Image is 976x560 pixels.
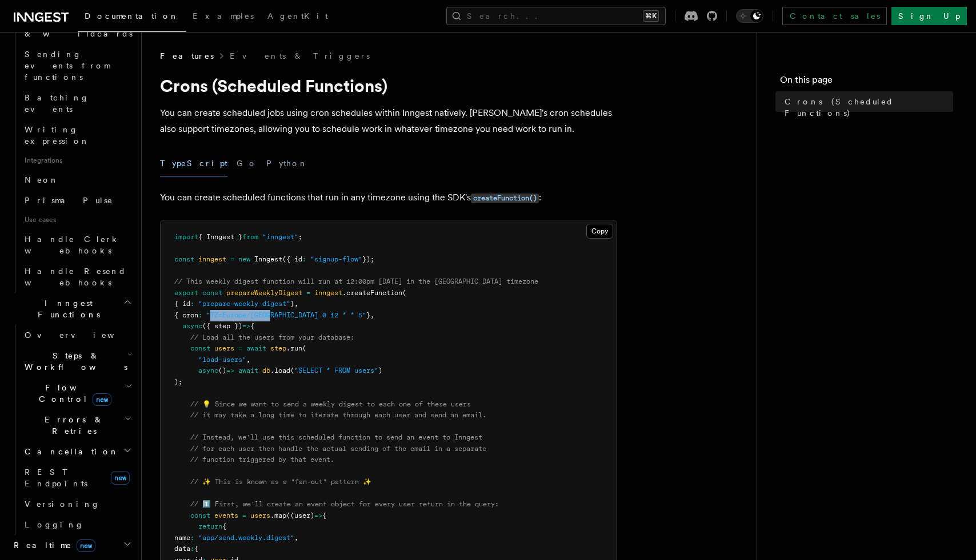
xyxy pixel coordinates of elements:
[20,119,134,151] a: Writing expression
[25,267,126,287] span: Handle Resend webhooks
[237,151,257,176] button: Go
[9,539,95,551] span: Realtime
[174,545,190,553] span: data
[20,377,134,409] button: Flow Controlnew
[198,534,294,542] span: "app/send.weekly.digest"
[342,289,402,297] span: .createFunction
[230,50,370,62] a: Events & Triggers
[174,277,538,285] span: // This weekly digest function will run at 12:00pm [DATE] in the [GEOGRAPHIC_DATA] timezone
[174,255,194,263] span: const
[262,366,270,374] span: db
[193,11,254,21] span: Examples
[20,462,134,494] a: REST Endpointsnew
[362,255,374,263] span: });
[182,322,202,330] span: async
[20,151,134,170] span: Integrations
[174,378,182,386] span: );
[267,11,328,21] span: AgentKit
[20,350,127,373] span: Steps & Workflows
[190,456,334,464] span: // function triggered by that event.
[218,366,226,374] span: ()
[190,500,499,508] span: // 1️⃣ First, we'll create an event object for every user return in the query:
[250,322,254,330] span: {
[446,7,666,25] button: Search...⌘K
[174,233,198,241] span: import
[246,344,266,352] span: await
[322,511,326,519] span: {
[174,289,198,297] span: export
[77,539,95,552] span: new
[25,520,84,529] span: Logging
[20,494,134,514] a: Versioning
[242,511,246,519] span: =
[190,400,471,408] span: // 💡 Since we want to send a weekly digest to each one of these users
[78,3,186,32] a: Documentation
[25,468,87,488] span: REST Endpoints
[246,356,250,364] span: ,
[160,75,617,96] h1: Crons (Scheduled Functions)
[471,194,539,203] code: createFunction()
[190,511,210,519] span: const
[366,311,370,319] span: }
[20,190,134,211] a: Prisma Pulse
[20,382,126,405] span: Flow Control
[25,50,110,82] span: Sending events from functions
[298,233,302,241] span: ;
[25,235,120,255] span: Handle Clerk webhooks
[9,325,134,535] div: Inngest Functions
[780,73,953,91] h4: On this page
[190,534,194,542] span: :
[270,366,290,374] span: .load
[261,3,335,31] a: AgentKit
[226,366,234,374] span: =>
[9,297,123,320] span: Inngest Functions
[282,255,302,263] span: ({ id
[198,522,222,530] span: return
[174,534,190,542] span: name
[198,255,226,263] span: inngest
[222,522,226,530] span: {
[20,44,134,87] a: Sending events from functions
[294,300,298,308] span: ,
[378,366,382,374] span: )
[20,211,134,229] span: Use cases
[266,151,308,176] button: Python
[20,325,134,345] a: Overview
[9,535,134,555] button: Realtimenew
[20,229,134,261] a: Handle Clerk webhooks
[20,414,124,437] span: Errors & Retries
[20,446,119,457] span: Cancellation
[198,311,202,319] span: :
[25,175,59,184] span: Neon
[314,511,322,519] span: =>
[190,411,486,419] span: // it may take a long time to iterate through each user and send an email.
[25,125,90,146] span: Writing expression
[20,514,134,535] a: Logging
[174,300,190,308] span: { id
[250,511,270,519] span: users
[20,345,134,377] button: Steps & Workflows
[302,255,306,263] span: :
[286,344,302,352] span: .run
[254,255,282,263] span: Inngest
[160,151,227,176] button: TypeScript
[160,105,617,137] p: You can create scheduled jobs using cron schedules within Inngest natively. [PERSON_NAME]'s cron ...
[294,534,298,542] span: ,
[780,91,953,123] a: Crons (Scheduled Functions)
[202,322,242,330] span: ({ step })
[20,409,134,441] button: Errors & Retries
[186,3,261,31] a: Examples
[198,356,246,364] span: "load-users"
[262,233,298,241] span: "inngest"
[270,511,286,519] span: .map
[782,7,887,25] a: Contact sales
[643,10,659,22] kbd: ⌘K
[270,344,286,352] span: step
[214,511,238,519] span: events
[190,478,371,486] span: // ✨ This is known as a "fan-out" pattern ✨
[314,289,342,297] span: inngest
[238,344,242,352] span: =
[190,333,354,341] span: // Load all the users from your database:
[198,233,242,241] span: { Inngest }
[160,50,214,62] span: Features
